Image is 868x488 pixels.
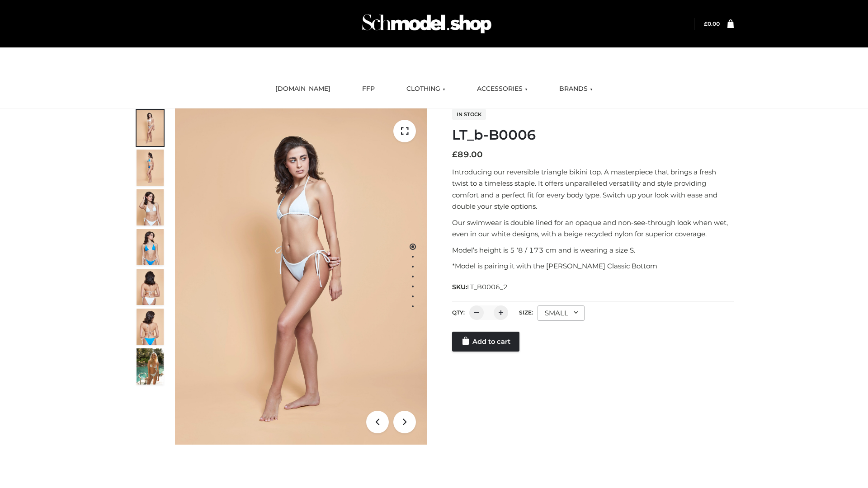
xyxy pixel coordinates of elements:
[452,217,734,240] p: Our swimwear is double lined for an opaque and non-see-through look when wet, even in our white d...
[538,305,585,321] div: SMALL
[467,283,508,291] span: LT_B0006_2
[704,20,720,27] bdi: 0.00
[452,309,465,316] label: QTY:
[452,332,519,352] a: Add to cart
[452,260,734,272] p: *Model is pairing it with the [PERSON_NAME] Classic Bottom
[359,6,495,42] img: Schmodel Admin 964
[355,79,382,99] a: FFP
[452,127,734,143] h1: LT_b-B0006
[704,20,720,27] a: £0.00
[175,108,427,445] img: LT_b-B0006
[452,166,734,212] p: Introducing our reversible triangle bikini top. A masterpiece that brings a fresh twist to a time...
[452,109,486,120] span: In stock
[519,309,533,316] label: Size:
[452,150,458,160] span: £
[452,244,734,256] p: Model’s height is 5 ‘8 / 173 cm and is wearing a size S.
[269,79,337,99] a: [DOMAIN_NAME]
[137,110,164,146] img: ArielClassicBikiniTop_CloudNine_AzureSky_OW114ECO_1-scaled.jpg
[552,79,599,99] a: BRANDS
[452,150,483,160] bdi: 89.00
[137,229,164,265] img: ArielClassicBikiniTop_CloudNine_AzureSky_OW114ECO_4-scaled.jpg
[137,309,164,345] img: ArielClassicBikiniTop_CloudNine_AzureSky_OW114ECO_8-scaled.jpg
[470,79,534,99] a: ACCESSORIES
[137,150,164,186] img: ArielClassicBikiniTop_CloudNine_AzureSky_OW114ECO_2-scaled.jpg
[137,348,164,385] img: Arieltop_CloudNine_AzureSky2.jpg
[137,189,164,225] img: ArielClassicBikiniTop_CloudNine_AzureSky_OW114ECO_3-scaled.jpg
[400,79,452,99] a: CLOTHING
[137,269,164,305] img: ArielClassicBikiniTop_CloudNine_AzureSky_OW114ECO_7-scaled.jpg
[452,282,509,292] span: SKU:
[704,20,708,27] span: £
